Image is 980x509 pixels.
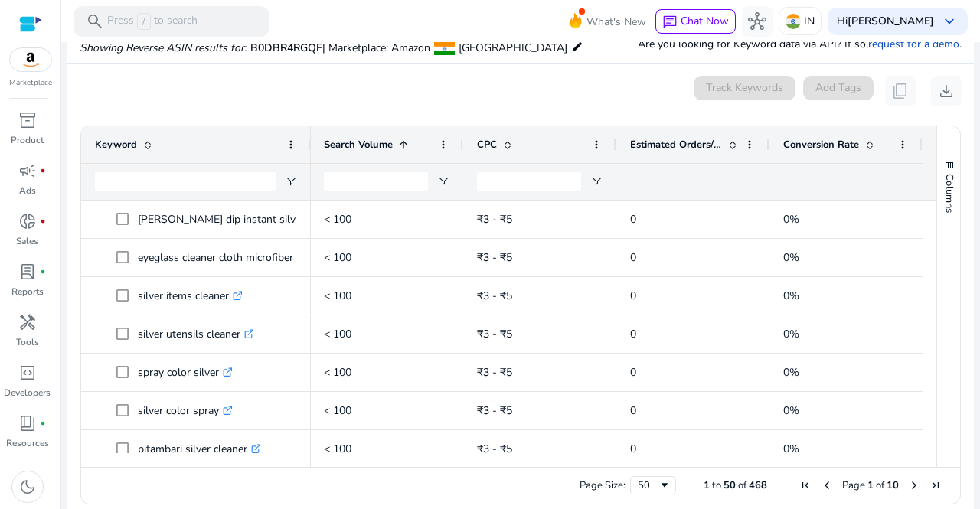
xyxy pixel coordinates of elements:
[876,478,884,492] span: of
[681,14,729,28] span: Chat Now
[40,420,46,426] span: fiber_manual_record
[630,250,636,265] span: 0
[931,76,962,106] button: download
[138,280,243,312] p: silver items cleaner
[783,365,799,380] span: 0%
[324,327,351,341] span: < 100
[18,111,37,129] span: inventory_2
[748,12,766,31] span: hub
[18,263,37,281] span: lab_profile
[324,172,428,191] input: Search Volume Filter Input
[18,162,37,180] span: campaign
[324,365,351,380] span: < 100
[138,318,254,350] p: silver utensils cleaner
[95,138,137,152] span: Keyword
[586,8,646,35] span: What's New
[942,174,956,213] span: Columns
[783,250,799,265] span: 0%
[80,41,247,55] i: Showing Reverse ASIN results for:
[18,313,37,331] span: handyman
[630,289,636,303] span: 0
[783,403,799,418] span: 0%
[571,38,583,56] mat-icon: edit
[40,218,46,224] span: fiber_manual_record
[324,403,351,418] span: < 100
[138,242,307,273] p: eyeglass cleaner cloth microfiber
[638,478,658,492] div: 50
[908,479,920,491] div: Next Page
[18,364,37,382] span: code_blocks
[477,212,512,227] span: ₹3 - ₹5
[630,442,636,456] span: 0
[786,14,801,29] img: in.svg
[837,16,934,27] p: Hi
[630,403,636,418] span: 0
[940,12,959,31] span: keyboard_arrow_down
[842,478,865,492] span: Page
[630,365,636,380] span: 0
[742,6,773,37] button: hub
[477,365,512,380] span: ₹3 - ₹5
[138,357,233,388] p: spray color silver
[783,212,799,227] span: 0%
[324,138,393,152] span: Search Volume
[704,478,710,492] span: 1
[477,442,512,456] span: ₹3 - ₹5
[19,184,36,197] p: Ads
[138,433,261,465] p: pitambari silver cleaner
[580,478,626,492] div: Page Size:
[655,9,736,34] button: chatChat Now
[630,212,636,227] span: 0
[662,15,678,30] span: chat
[749,478,767,492] span: 468
[18,414,37,432] span: book_4
[477,289,512,303] span: ₹3 - ₹5
[95,172,276,191] input: Keyword Filter Input
[16,335,39,349] p: Tools
[9,77,52,89] p: Marketplace
[799,479,812,491] div: First Page
[138,204,355,235] p: [PERSON_NAME] dip instant silver cleaner
[477,403,512,418] span: ₹3 - ₹5
[86,12,104,31] span: search
[40,168,46,174] span: fiber_manual_record
[324,212,351,227] span: < 100
[324,442,351,456] span: < 100
[324,289,351,303] span: < 100
[18,478,37,496] span: dark_mode
[887,478,899,492] span: 10
[783,289,799,303] span: 0%
[250,41,322,55] span: B0DBR4RGQF
[821,479,833,491] div: Previous Page
[630,476,676,494] div: Page Size
[804,8,815,34] p: IN
[437,175,449,188] button: Open Filter Menu
[477,327,512,341] span: ₹3 - ₹5
[285,175,297,188] button: Open Filter Menu
[11,133,44,147] p: Product
[11,285,44,299] p: Reports
[477,138,497,152] span: CPC
[6,436,49,450] p: Resources
[16,234,38,248] p: Sales
[477,250,512,265] span: ₹3 - ₹5
[459,41,567,55] span: [GEOGRAPHIC_DATA]
[630,138,722,152] span: Estimated Orders/Month
[867,478,874,492] span: 1
[477,172,581,191] input: CPC Filter Input
[848,14,934,28] b: [PERSON_NAME]
[929,479,942,491] div: Last Page
[937,82,955,100] span: download
[107,13,198,30] p: Press to search
[724,478,736,492] span: 50
[18,212,37,230] span: donut_small
[590,175,603,188] button: Open Filter Menu
[712,478,721,492] span: to
[40,269,46,275] span: fiber_manual_record
[630,327,636,341] span: 0
[738,478,746,492] span: of
[322,41,430,55] span: | Marketplace: Amazon
[783,327,799,341] span: 0%
[4,386,51,400] p: Developers
[10,48,51,71] img: amazon.svg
